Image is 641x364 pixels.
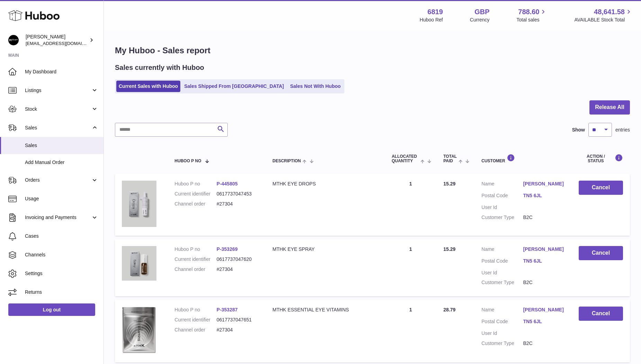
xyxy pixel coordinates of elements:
[481,318,523,327] dt: Postal Code
[174,181,216,187] dt: Huboo P no
[579,246,623,260] button: Cancel
[25,87,91,94] span: Listings
[481,192,523,201] dt: Postal Code
[481,307,523,315] dt: Name
[217,266,259,273] dd: #27304
[25,177,91,183] span: Orders
[420,17,443,23] div: Huboo Ref
[589,100,630,115] button: Release All
[481,330,523,337] dt: User Id
[427,7,443,17] strong: 6819
[516,17,547,23] span: Total sales
[574,17,633,23] span: AVAILABLE Stock Total
[443,154,457,163] span: Total paid
[122,246,156,281] img: 68191752058920.png
[272,246,378,253] div: MTHK EYE SPRAY
[174,317,216,323] dt: Current identifier
[25,214,91,221] span: Invoicing and Payments
[523,318,565,325] a: TN5 6JL
[579,307,623,321] button: Cancel
[25,106,91,112] span: Stock
[523,340,565,347] dd: B2C
[481,270,523,276] dt: User Id
[174,266,216,273] dt: Channel order
[217,327,259,333] dd: #27304
[523,246,565,253] a: [PERSON_NAME]
[174,307,216,313] dt: Huboo P no
[481,246,523,254] dt: Name
[523,214,565,221] dd: B2C
[475,7,489,17] strong: GBP
[272,307,378,313] div: MTHK ESSENTIAL EYE VITAMINS
[25,142,98,149] span: Sales
[523,279,565,286] dd: B2C
[385,174,436,235] td: 1
[615,127,630,133] span: entries
[385,239,436,297] td: 1
[115,45,630,56] h1: My Huboo - Sales report
[523,192,565,199] a: TN5 6JL
[116,81,180,92] a: Current Sales with Huboo
[523,181,565,187] a: [PERSON_NAME]
[25,252,98,258] span: Channels
[217,191,259,197] dd: 0617737047453
[174,327,216,333] dt: Channel order
[516,7,547,23] a: 788.60 Total sales
[217,317,259,323] dd: 0617737047651
[25,233,98,239] span: Cases
[25,125,91,131] span: Sales
[523,307,565,313] a: [PERSON_NAME]
[523,258,565,264] a: TN5 6JL
[26,40,102,46] span: [EMAIL_ADDRESS][DOMAIN_NAME]
[392,154,419,163] span: ALLOCATED Quantity
[579,181,623,195] button: Cancel
[518,7,539,17] span: 788.60
[217,201,259,207] dd: #27304
[25,289,98,295] span: Returns
[481,181,523,189] dt: Name
[481,340,523,347] dt: Customer Type
[572,127,585,133] label: Show
[481,279,523,286] dt: Customer Type
[481,154,565,163] div: Customer
[115,63,204,72] h2: Sales currently with Huboo
[174,256,216,263] dt: Current identifier
[443,181,455,186] span: 15.29
[481,204,523,211] dt: User Id
[182,81,286,92] a: Sales Shipped From [GEOGRAPHIC_DATA]
[288,81,343,92] a: Sales Not With Huboo
[25,270,98,277] span: Settings
[8,303,95,316] a: Log out
[443,307,455,312] span: 28.79
[385,300,436,362] td: 1
[594,7,625,17] span: 48,641.58
[574,7,633,23] a: 48,641.58 AVAILABLE Stock Total
[174,159,201,163] span: Huboo P no
[217,181,238,186] a: P-445805
[174,191,216,197] dt: Current identifier
[122,307,156,354] img: 68191634625130.png
[579,154,623,163] div: Action / Status
[25,69,98,75] span: My Dashboard
[174,246,216,253] dt: Huboo P no
[217,246,238,252] a: P-353269
[272,181,378,187] div: MTHK EYE DROPS
[481,258,523,266] dt: Postal Code
[217,307,238,312] a: P-353287
[26,34,88,47] div: [PERSON_NAME]
[443,246,455,252] span: 15.29
[470,17,490,23] div: Currency
[8,35,19,45] img: amar@mthk.com
[25,195,98,202] span: Usage
[481,214,523,221] dt: Customer Type
[25,159,98,166] span: Add Manual Order
[272,159,301,163] span: Description
[174,201,216,207] dt: Channel order
[217,256,259,263] dd: 0617737047620
[122,181,156,227] img: 68191752067379.png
